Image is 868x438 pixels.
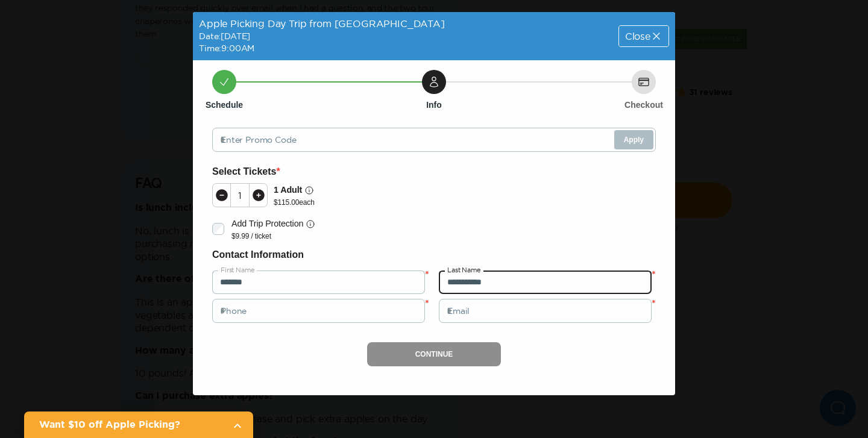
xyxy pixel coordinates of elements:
span: Apple Picking Day Trip from [GEOGRAPHIC_DATA] [199,18,445,29]
a: Want $10 off Apple Picking? [24,411,253,438]
h6: Info [426,99,442,111]
p: Add Trip Protection [231,217,303,231]
h2: Want $10 off Apple Picking? [39,418,223,432]
span: Close [625,31,650,41]
span: Time: 9:00AM [199,43,254,53]
p: $ 115.00 each [274,198,315,207]
h6: Select Tickets [212,164,656,180]
span: Date: [DATE] [199,31,250,41]
h6: Contact Information [212,247,656,263]
h6: Checkout [624,99,663,111]
p: 1 Adult [274,183,302,197]
p: $9.99 / ticket [231,231,315,241]
div: 1 [231,190,249,200]
h6: Schedule [206,99,243,111]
